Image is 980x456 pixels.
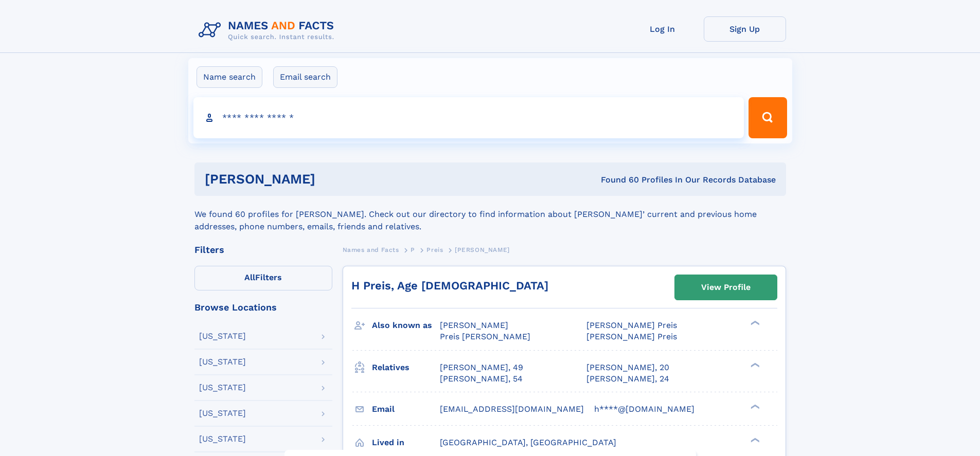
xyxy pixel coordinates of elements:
[748,320,760,326] div: ❯
[194,16,343,44] img: Logo Names and Facts
[273,66,337,88] label: Email search
[440,404,584,414] span: [EMAIL_ADDRESS][DOMAIN_NAME]
[675,275,777,300] a: View Profile
[440,320,508,330] span: [PERSON_NAME]
[586,373,669,385] a: [PERSON_NAME], 24
[199,358,246,366] div: [US_STATE]
[199,332,246,340] div: [US_STATE]
[199,409,246,417] div: [US_STATE]
[748,436,760,443] div: ❯
[586,332,677,341] span: [PERSON_NAME] Preis
[411,243,415,256] a: P
[426,246,443,253] span: Preis
[244,272,255,282] span: All
[458,174,776,186] div: Found 60 Profiles In Our Records Database
[411,246,415,253] span: P
[343,243,399,256] a: Names and Facts
[193,97,744,138] input: search input
[194,266,332,290] label: Filters
[372,359,440,376] h3: Relatives
[199,384,246,392] div: [US_STATE]
[701,276,751,299] div: View Profile
[748,361,760,368] div: ❯
[194,196,786,233] div: We found 60 profiles for [PERSON_NAME]. Check out our directory to find information about [PERSON...
[586,362,669,373] a: [PERSON_NAME], 20
[372,400,440,418] h3: Email
[704,16,786,42] a: Sign Up
[194,303,332,312] div: Browse Locations
[197,66,262,88] label: Name search
[455,246,510,253] span: [PERSON_NAME]
[372,317,440,334] h3: Also known as
[440,373,523,385] a: [PERSON_NAME], 54
[205,173,458,186] h1: [PERSON_NAME]
[372,434,440,451] h3: Lived in
[440,437,616,447] span: [GEOGRAPHIC_DATA], [GEOGRAPHIC_DATA]
[199,435,246,443] div: [US_STATE]
[440,332,530,341] span: Preis [PERSON_NAME]
[194,245,332,254] div: Filters
[426,243,443,256] a: Preis
[586,320,677,330] span: [PERSON_NAME] Preis
[440,362,523,373] a: [PERSON_NAME], 49
[749,97,787,138] button: Search Button
[621,16,704,42] a: Log In
[351,279,548,292] a: H Preis, Age [DEMOGRAPHIC_DATA]
[748,403,760,410] div: ❯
